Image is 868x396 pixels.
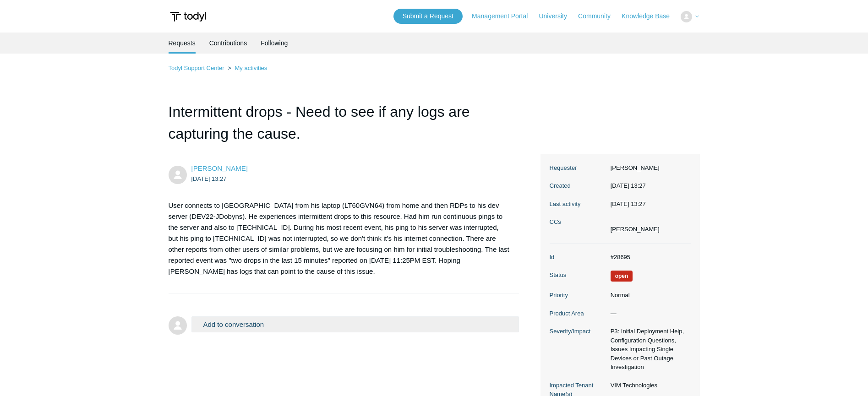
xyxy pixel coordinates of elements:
[209,33,247,54] a: Contributions
[550,327,606,336] dt: Severity/Impact
[169,200,510,277] p: User connects to [GEOGRAPHIC_DATA] from his laptop (LT60GVN64) from home and then RDPs to his dev...
[550,253,606,262] dt: Id
[611,201,646,207] time: 2025-10-06T13:27:22+00:00
[169,101,519,154] h1: Intermittent drops - Need to see if any logs are capturing the cause.
[226,65,267,71] li: My activities
[606,163,691,173] dd: [PERSON_NAME]
[611,271,633,282] span: We are working on a response for you
[191,164,248,172] span: Jon Klein
[235,65,267,71] a: My activities
[606,327,691,372] dd: P3: Initial Deployment Help, Configuration Questions, Issues Impacting Single Devices or Past Out...
[472,11,537,21] a: Management Portal
[191,164,248,172] a: [PERSON_NAME]
[261,33,288,54] a: Following
[550,217,606,227] dt: CCs
[539,11,576,21] a: University
[169,8,207,25] img: Todyl Support Center Help Center home page
[550,200,606,209] dt: Last activity
[550,271,606,280] dt: Status
[606,309,691,318] dd: —
[606,253,691,262] dd: #28695
[393,9,463,24] a: Submit a Request
[622,11,679,21] a: Knowledge Base
[611,225,660,234] li: James Johnson
[169,33,196,54] li: Requests
[606,291,691,300] dd: Normal
[169,65,224,71] a: Todyl Support Center
[191,316,519,332] button: Add to conversation
[611,182,646,189] time: 2025-10-06T13:27:22+00:00
[606,381,691,390] dd: VIM Technologies
[191,175,227,182] time: 2025-10-06T13:27:22Z
[550,163,606,173] dt: Requester
[169,65,226,71] li: Todyl Support Center
[578,11,620,21] a: Community
[550,291,606,300] dt: Priority
[550,181,606,190] dt: Created
[550,309,606,318] dt: Product Area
